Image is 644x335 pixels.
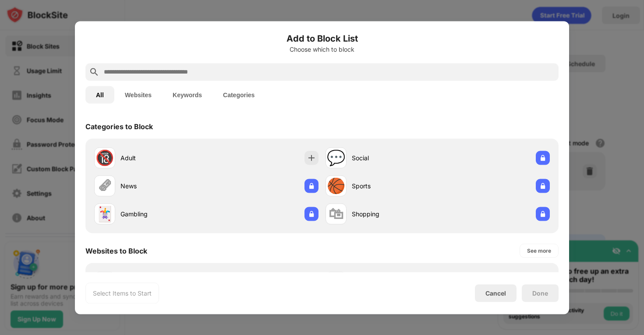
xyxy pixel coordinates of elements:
[85,86,114,103] button: All
[352,181,438,190] div: Sports
[329,205,343,223] div: 🛍
[532,289,548,296] div: Done
[114,86,162,103] button: Websites
[120,181,206,190] div: News
[85,122,153,130] div: Categories to Block
[85,246,147,255] div: Websites to Block
[89,67,99,77] img: search.svg
[120,209,206,219] div: Gambling
[97,177,112,195] div: 🗞
[85,32,559,45] h6: Add to Block List
[352,209,438,219] div: Shopping
[485,289,506,297] div: Cancel
[212,86,265,103] button: Categories
[120,153,206,162] div: Adult
[162,86,212,103] button: Keywords
[85,46,559,53] div: Choose which to block
[96,149,114,167] div: 🔞
[327,177,345,195] div: 🏀
[527,246,551,255] div: See more
[327,149,345,167] div: 💬
[352,153,438,162] div: Social
[96,205,114,223] div: 🃏
[93,289,152,297] div: Select Items to Start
